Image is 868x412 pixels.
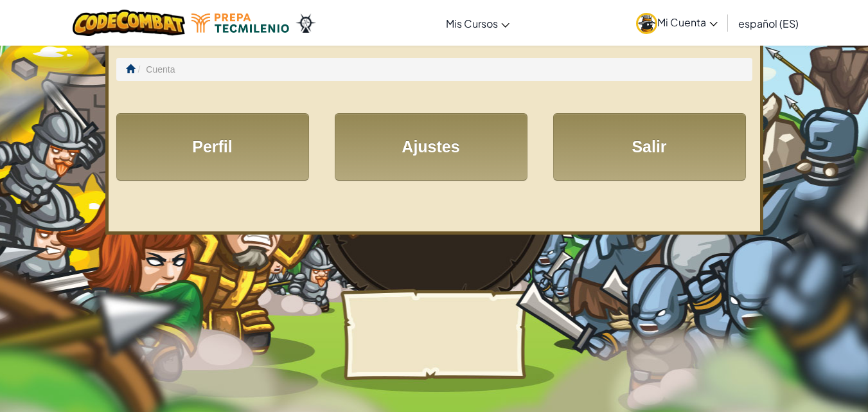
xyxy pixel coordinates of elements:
[116,113,309,181] a: Perfil
[135,63,175,76] li: Cuenta
[296,13,316,33] img: Ozaria
[630,3,724,43] a: Mi Cuenta
[738,17,799,30] span: español (ES)
[636,13,657,34] img: avatar
[553,113,746,181] a: Salir
[657,15,718,29] span: Mi Cuenta
[73,10,185,36] img: CodeCombat logo
[191,13,289,33] img: Tecmilenio logo
[446,17,498,30] span: Mis Cursos
[732,6,805,40] a: español (ES)
[439,6,516,40] a: Mis Cursos
[335,113,527,181] a: Ajustes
